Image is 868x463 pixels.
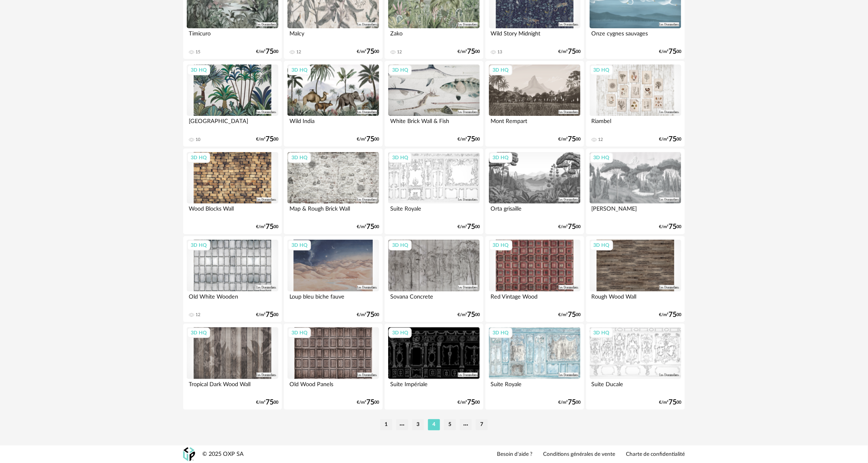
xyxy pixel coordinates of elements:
div: 3D HQ [288,65,311,75]
span: 75 [467,312,475,318]
div: 3D HQ [288,152,311,163]
span: 75 [669,49,676,55]
span: 75 [366,137,374,142]
a: 3D HQ Mont Rempart €/m²7500 [485,61,584,147]
div: Rough Wood Wall [590,291,681,307]
a: 3D HQ White Brick Wall & Fish €/m²7500 [385,61,483,147]
div: 12 [397,49,402,55]
div: €/m² 00 [357,400,379,405]
div: €/m² 00 [558,224,581,230]
span: 75 [669,400,676,405]
a: 3D HQ Red Vintage Wood €/m²7500 [485,236,584,322]
div: 3D HQ [590,240,613,250]
div: €/m² 00 [457,49,480,55]
span: 75 [669,137,676,142]
a: 3D HQ Sovana Concrete €/m²7500 [385,236,483,322]
a: 3D HQ Tropical Dark Wood Wall €/m²7500 [183,324,282,410]
a: 3D HQ Wild India €/m²7500 [284,61,383,147]
li: 4 [428,419,440,430]
div: 3D HQ [187,328,210,338]
div: Wood Blocks Wall [187,203,278,219]
div: Suite Impériale [388,379,480,395]
div: Map & Rough Brick Wall [287,203,379,219]
div: © 2025 OXP SA [202,451,244,458]
span: 75 [669,312,676,318]
div: €/m² 00 [659,312,681,318]
div: 3D HQ [187,65,210,75]
div: Suite Ducale [590,379,681,395]
div: €/m² 00 [659,224,681,230]
div: Timicuro [187,28,278,44]
div: €/m² 00 [457,400,480,405]
a: 3D HQ Old White Wooden 12 €/m²7500 [183,236,282,322]
div: 15 [195,49,200,55]
div: 3D HQ [389,152,412,163]
a: 3D HQ Suite Impériale €/m²7500 [385,324,483,410]
div: €/m² 00 [558,312,581,318]
div: Loup bleu biche fauve [287,291,379,307]
div: [GEOGRAPHIC_DATA] [187,116,278,132]
div: €/m² 00 [659,137,681,142]
div: 3D HQ [288,328,311,338]
div: 3D HQ [590,328,613,338]
div: €/m² 00 [457,224,480,230]
span: 75 [568,312,576,318]
span: 75 [366,224,374,230]
div: 3D HQ [187,152,210,163]
div: €/m² 00 [357,49,379,55]
a: 3D HQ Orta grisaille €/m²7500 [485,148,584,234]
div: 3D HQ [489,152,512,163]
div: €/m² 00 [256,312,278,318]
div: 3D HQ [489,240,512,250]
a: Charte de confidentialité [626,451,685,458]
li: 1 [380,419,392,430]
a: 3D HQ Suite Ducale €/m²7500 [586,324,685,410]
span: 75 [266,137,274,142]
div: €/m² 00 [659,49,681,55]
div: 10 [195,137,200,143]
div: Malcy [287,28,379,44]
div: Wild India [287,116,379,132]
span: 75 [366,400,374,405]
a: 3D HQ Rough Wood Wall €/m²7500 [586,236,685,322]
div: Wild Story Midnight [489,28,581,44]
div: €/m² 00 [659,400,681,405]
div: Old Wood Panels [287,379,379,395]
span: 75 [568,49,576,55]
div: €/m² 00 [357,137,379,142]
div: €/m² 00 [457,137,480,142]
div: Tropical Dark Wood Wall [187,379,278,395]
div: €/m² 00 [558,49,581,55]
div: €/m² 00 [256,49,278,55]
a: 3D HQ Map & Rough Brick Wall €/m²7500 [284,148,383,234]
span: 75 [266,224,274,230]
div: €/m² 00 [256,400,278,405]
a: Besoin d'aide ? [497,451,532,458]
span: 75 [366,49,374,55]
a: 3D HQ Suite Royale €/m²7500 [385,148,483,234]
a: 3D HQ Loup bleu biche fauve €/m²7500 [284,236,383,322]
div: Mont Rempart [489,116,581,132]
div: 3D HQ [489,65,512,75]
div: 3D HQ [288,240,311,250]
li: 7 [476,419,488,430]
div: [PERSON_NAME] [590,203,681,219]
a: Conditions générales de vente [543,451,615,458]
div: Riambel [590,116,681,132]
a: 3D HQ Suite Royale €/m²7500 [485,324,584,410]
div: 3D HQ [590,152,613,163]
div: 3D HQ [590,65,613,75]
div: €/m² 00 [457,312,480,318]
span: 75 [266,312,274,318]
div: 3D HQ [389,328,412,338]
span: 75 [568,400,576,405]
span: 75 [266,49,274,55]
a: 3D HQ Old Wood Panels €/m²7500 [284,324,383,410]
a: 3D HQ [PERSON_NAME] €/m²7500 [586,148,685,234]
div: Onze cygnes sauvages [590,28,681,44]
div: €/m² 00 [256,224,278,230]
li: 3 [412,419,424,430]
div: 12 [195,312,200,318]
span: 75 [467,224,475,230]
div: 3D HQ [389,240,412,250]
